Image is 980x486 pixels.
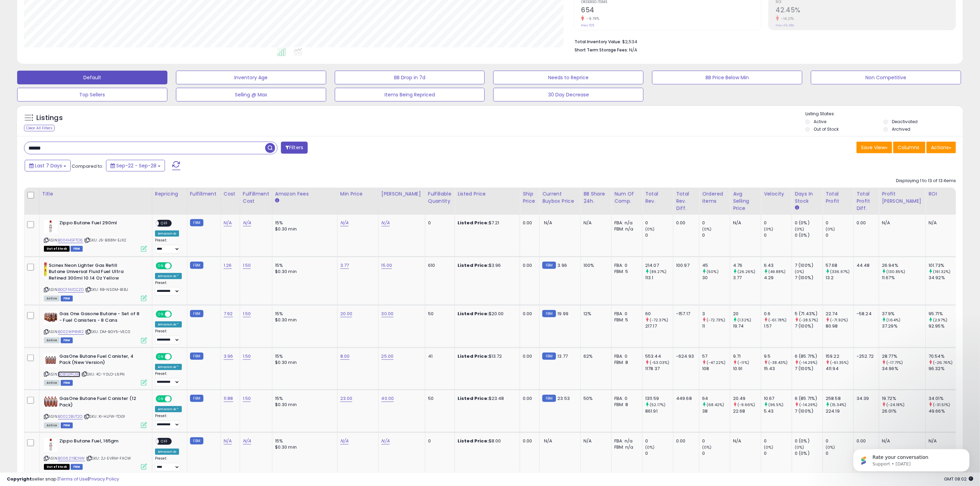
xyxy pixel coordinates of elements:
[30,26,118,33] p: Message from Support, sent 4w ago
[155,273,182,279] div: Amazon AI *
[929,220,951,226] div: N/A
[558,262,567,269] span: 3.96
[645,262,673,269] div: 214.07
[795,205,799,211] small: Days In Stock.
[733,311,761,317] div: 20
[795,226,804,232] small: (0%)
[857,262,874,269] div: 44.48
[795,232,823,238] div: 0 (0%)
[61,380,73,386] span: FBM
[542,395,556,402] small: FBM
[581,23,594,27] small: Prev: 725
[44,296,60,301] span: All listings currently available for purchase on Amazon
[733,366,761,372] div: 10.91
[275,198,279,204] small: Amazon Fees.
[583,353,606,359] div: 62%
[614,226,637,232] div: FBM: n/a
[892,126,910,132] label: Archived
[764,232,792,238] div: 0
[458,262,515,269] div: $3.96
[59,311,143,325] b: Gas One Gasone Butane - Set of 8 - Fuel Canisters - 8 Cans
[381,190,422,198] div: [PERSON_NAME]
[224,438,232,444] a: N/A
[381,438,390,444] a: N/A
[707,360,725,365] small: (-47.22%)
[155,230,179,237] div: Amazon AI
[275,395,332,402] div: 15%
[523,311,534,317] div: 0.00
[575,47,628,53] b: Short Term Storage Fees:
[768,269,786,274] small: (49.88%)
[176,71,326,84] button: Inventory Age
[768,360,788,365] small: (-38.43%)
[44,220,147,251] div: ASIN:
[645,311,673,317] div: 60
[85,329,130,334] span: | SKU: DM-BGY5-VEC0
[224,310,233,317] a: 7.92
[428,395,449,402] div: 50
[224,353,233,360] a: 3.96
[335,88,485,102] button: Items Being Repriced
[857,142,892,153] button: Save View
[381,310,394,317] a: 30.00
[826,275,853,281] div: 13.2
[275,269,332,275] div: $0.30 min
[857,220,874,226] div: 0.00
[764,190,789,198] div: Velocity
[676,220,694,226] div: 0.00
[243,353,251,360] a: 1.50
[59,395,143,410] b: GasOne Butane Fuel Canister (12 Pack)
[542,262,556,269] small: FBM
[458,395,489,402] b: Listed Price:
[176,88,326,102] button: Selling @ Max
[24,125,55,131] div: Clear All Filters
[826,226,835,232] small: (0%)
[614,311,637,317] div: FBA: 0
[428,220,449,226] div: 0
[558,395,570,402] span: 23.53
[428,190,452,205] div: Fulfillable Quantity
[795,190,820,205] div: Days In Stock
[190,219,203,226] small: FBM
[428,311,449,317] div: 50
[575,37,951,45] li: $2,534
[645,220,673,226] div: 0
[15,21,26,32] img: Profile image for Support
[764,226,774,232] small: (0%)
[243,310,251,317] a: 1.50
[776,23,794,27] small: Prev: 49.48%
[886,317,900,323] small: (1.64%)
[702,275,730,281] div: 30
[275,311,332,317] div: 15%
[81,371,125,377] span: | SKU: 4C-Y0LO-L6PN
[733,275,761,281] div: 3.77
[190,262,203,269] small: FBM
[171,311,182,317] span: OFF
[44,380,60,386] span: All listings currently available for purchase on Amazon
[926,142,956,153] button: Actions
[733,220,756,226] div: N/A
[779,16,794,21] small: -14.21%
[190,353,203,360] small: FBM
[155,371,182,387] div: Preset:
[44,395,58,409] img: 51ltTILo2mL._SL40_.jpg
[795,366,823,372] div: 7 (100%)
[676,311,694,317] div: -157.17
[929,323,956,329] div: 92.95%
[702,220,730,226] div: 0
[59,220,143,228] b: Zippo Butane Fuel 290ml
[764,353,792,359] div: 9.5
[224,220,232,226] a: N/A
[458,353,489,359] b: Listed Price:
[929,190,954,198] div: ROI
[857,311,874,317] div: -58.24
[72,163,103,169] span: Compared to:
[340,395,353,402] a: 23.00
[44,395,147,427] div: ASIN:
[44,337,60,343] span: All listings currently available for purchase on Amazon
[645,366,673,372] div: 1178.37
[583,262,606,269] div: 100%
[929,366,956,372] div: 96.32%
[645,353,673,359] div: 553.44
[58,237,83,243] a: B004HGFTD6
